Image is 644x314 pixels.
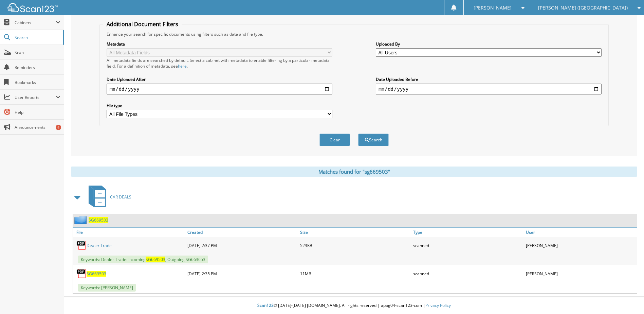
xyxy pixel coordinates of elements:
button: Search [358,134,389,146]
label: File type [107,103,332,108]
span: [PERSON_NAME] ([GEOGRAPHIC_DATA]) [538,6,628,10]
a: CAR DEALS [85,184,131,210]
a: User [524,228,637,237]
div: scanned [411,267,524,280]
span: SG669503 [146,257,165,262]
a: Created [186,228,298,237]
span: Keywords: Dealer Trade: Incoming , Outgoing SG663653 [78,256,208,263]
span: Search [15,35,59,40]
img: PDF.png [76,240,87,250]
span: Announcements [15,124,60,130]
legend: Additional Document Filters [103,20,182,28]
input: end [376,84,602,94]
label: Metadata [107,41,332,47]
a: here [178,63,187,69]
a: Privacy Policy [425,302,451,308]
div: Enhance your search for specific documents using filters such as date and file type. [103,31,605,37]
a: Type [411,228,524,237]
img: scan123-logo-white.svg [7,3,58,12]
span: [PERSON_NAME] [474,6,512,10]
div: [PERSON_NAME] [524,239,637,252]
span: Cabinets [15,20,56,25]
label: Uploaded By [376,41,602,47]
img: folder2.png [74,216,89,224]
span: User Reports [15,94,56,100]
div: All metadata fields are searched by default. Select a cabinet with metadata to enable filtering b... [107,57,332,69]
div: scanned [411,239,524,252]
button: Clear [319,134,350,146]
div: 4 [56,125,61,130]
div: [DATE] 2:35 PM [186,267,298,280]
div: [DATE] 2:37 PM [186,239,298,252]
a: Dealer Trade [87,243,112,248]
div: © [DATE]-[DATE] [DOMAIN_NAME]. All rights reserved | appg04-scan123-com | [64,297,644,314]
a: SG669503 [87,271,106,277]
a: File [73,228,186,237]
span: Help [15,109,60,115]
iframe: Chat Widget [610,281,644,314]
div: [PERSON_NAME] [524,267,637,280]
span: Keywords: [PERSON_NAME] [78,284,136,292]
label: Date Uploaded After [107,76,332,82]
span: Reminders [15,65,60,70]
div: Matches found for "sg669503" [71,167,637,177]
div: 523KB [298,239,411,252]
span: Scan123 [257,302,274,308]
img: PDF.png [76,268,87,279]
label: Date Uploaded Before [376,76,602,82]
span: CAR DEALS [110,194,131,200]
a: SG669503 [89,217,108,223]
a: Size [298,228,411,237]
span: Bookmarks [15,80,60,85]
span: Scan [15,50,60,55]
div: 11MB [298,267,411,280]
input: start [107,84,332,94]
